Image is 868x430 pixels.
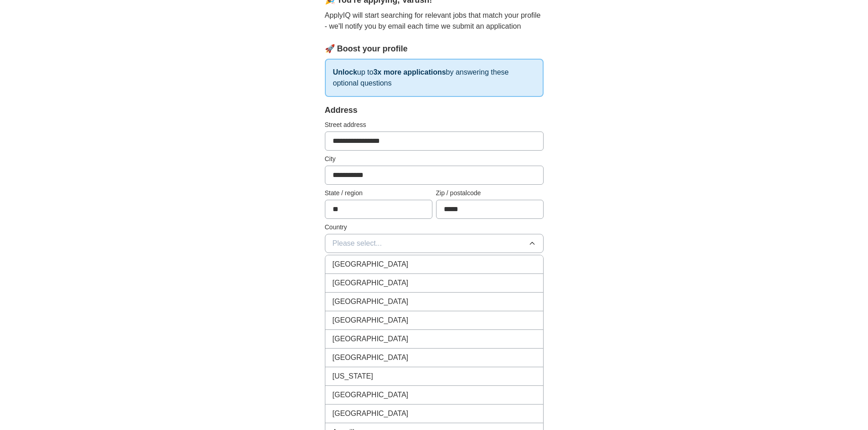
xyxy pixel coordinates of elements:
[325,188,432,198] label: State / region
[436,188,544,198] label: Zip / postalcode
[325,104,544,116] div: Address
[325,234,544,253] button: Please select...
[333,371,373,382] span: [US_STATE]
[333,334,409,344] span: [GEOGRAPHIC_DATA]
[325,59,544,97] p: up to by answering these optional questions
[333,296,409,307] span: [GEOGRAPHIC_DATA]
[333,352,409,363] span: [GEOGRAPHIC_DATA]
[333,408,409,419] span: [GEOGRAPHIC_DATA]
[325,154,544,164] label: City
[325,43,544,55] div: 🚀 Boost your profile
[373,68,446,76] strong: 3x more applications
[325,120,544,130] label: Street address
[333,238,382,249] span: Please select...
[333,315,409,326] span: [GEOGRAPHIC_DATA]
[333,278,409,288] span: [GEOGRAPHIC_DATA]
[333,390,409,400] span: [GEOGRAPHIC_DATA]
[325,10,544,32] p: ApplyIQ will start searching for relevant jobs that match your profile - we'll notify you by emai...
[333,259,409,270] span: [GEOGRAPHIC_DATA]
[333,68,357,76] strong: Unlock
[325,223,544,232] label: Country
